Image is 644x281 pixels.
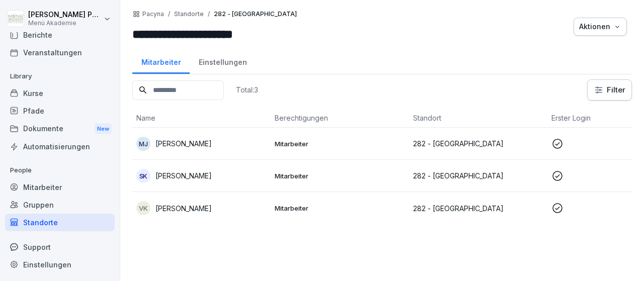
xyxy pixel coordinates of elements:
p: Library [5,68,115,84]
div: SK [136,169,150,183]
div: Aktionen [579,21,621,32]
div: MJ [136,137,150,151]
p: / [168,11,170,18]
a: Automatisierungen [5,138,115,155]
p: 282 - [GEOGRAPHIC_DATA] [413,170,543,181]
div: New [95,123,112,135]
p: Menü Akademie [28,20,102,27]
a: Einstellungen [190,48,256,74]
p: Standorte [174,11,204,18]
th: Name [132,109,271,128]
a: Berichte [5,26,115,44]
p: 282 - [GEOGRAPHIC_DATA] [413,203,543,214]
a: Kurse [5,84,115,102]
a: Einstellungen [5,256,115,273]
th: Standort [409,109,547,128]
a: Mitarbeiter [5,178,115,196]
p: Total: 3 [236,85,258,95]
p: Mitarbeiter [275,204,405,213]
p: 282 - [GEOGRAPHIC_DATA] [413,138,543,149]
th: Berechtigungen [271,109,409,128]
a: Pacyna [142,11,164,18]
p: Mitarbeiter [275,171,405,180]
p: [PERSON_NAME] [155,138,212,149]
a: Standorte [5,214,115,231]
p: [PERSON_NAME] Pacyna [28,11,102,19]
button: Aktionen [574,18,627,36]
div: VK [136,201,150,215]
p: People [5,162,115,178]
p: 282 - [GEOGRAPHIC_DATA] [214,11,297,18]
a: Pfade [5,102,115,120]
p: [PERSON_NAME] [155,170,212,181]
p: [PERSON_NAME] [155,203,212,214]
a: Veranstaltungen [5,44,115,61]
div: Support [5,238,115,256]
p: Mitarbeiter [275,139,405,148]
button: Filter [588,80,631,100]
p: / [208,11,210,18]
div: Filter [594,85,625,95]
a: DokumenteNew [5,120,115,138]
div: Dokumente [5,120,115,138]
a: Gruppen [5,196,115,214]
a: Mitarbeiter [132,48,190,74]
